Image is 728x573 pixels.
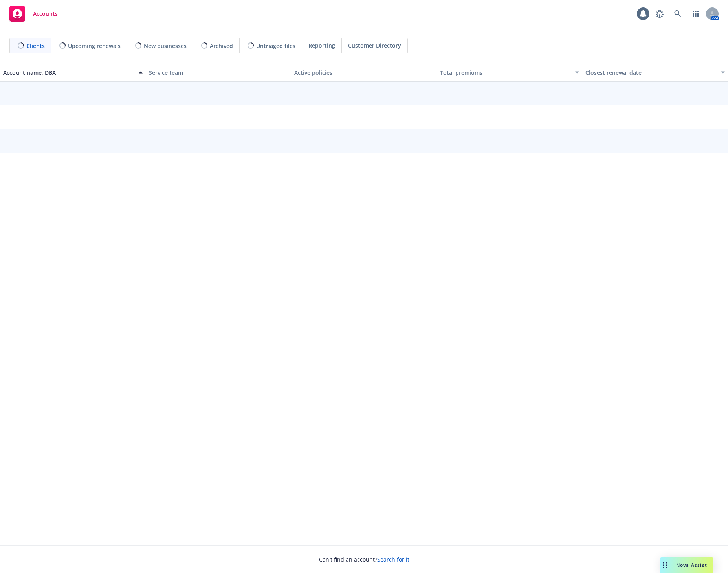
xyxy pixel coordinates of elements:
[440,68,571,77] div: Total premiums
[149,68,288,77] div: Service team
[348,41,401,50] span: Customer Directory
[256,42,295,50] span: Untriaged files
[33,11,58,17] span: Accounts
[294,68,434,77] div: Active policies
[437,63,583,82] button: Total premiums
[688,6,704,22] a: Switch app
[3,68,134,77] div: Account name, DBA
[660,557,713,573] button: Nova Assist
[26,42,45,50] span: Clients
[585,68,716,77] div: Closest renewal date
[144,42,187,50] span: New businesses
[652,6,667,22] a: Report a Bug
[660,557,670,573] div: Drag to move
[676,562,707,568] span: Nova Assist
[582,63,728,82] button: Closest renewal date
[68,42,121,50] span: Upcoming renewals
[291,63,437,82] button: Active policies
[308,41,335,50] span: Reporting
[377,556,409,563] a: Search for it
[670,6,686,22] a: Search
[210,42,233,50] span: Archived
[319,555,409,564] span: Can't find an account?
[146,63,292,82] button: Service team
[6,3,61,25] a: Accounts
